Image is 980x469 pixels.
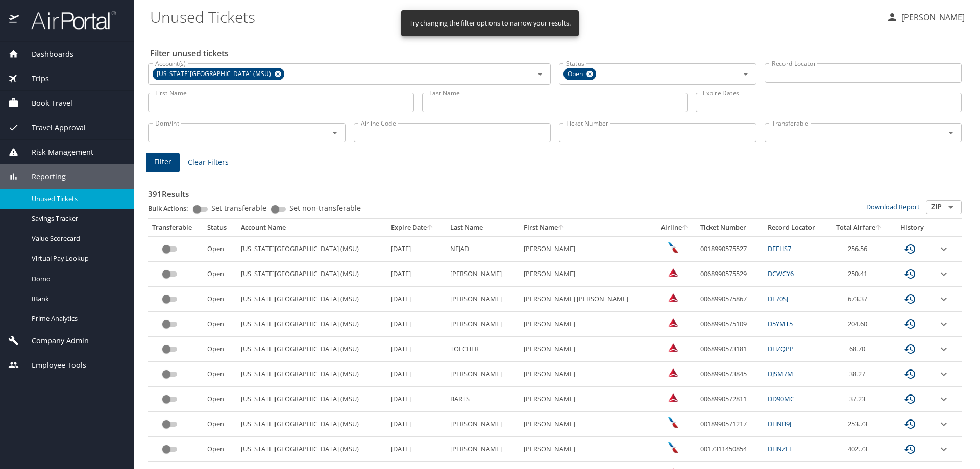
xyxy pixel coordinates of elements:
td: 673.37 [828,287,891,312]
span: Savings Tracker [32,214,121,224]
td: 250.41 [828,262,891,287]
td: 37.23 [828,387,891,412]
th: Airline [654,219,696,236]
span: Employee Tools [19,360,86,371]
td: [DATE] [387,437,446,462]
span: Dashboards [19,48,73,60]
td: [PERSON_NAME] [446,312,520,337]
td: 0068990573181 [696,337,764,362]
td: [US_STATE][GEOGRAPHIC_DATA] (MSU) [237,236,387,261]
td: Open [203,412,237,437]
button: expand row [938,368,950,380]
span: Set non-transferable [289,205,361,212]
p: [PERSON_NAME] [898,11,965,23]
a: DHNB9J [768,419,791,428]
div: Transferable [152,223,199,232]
td: Open [203,287,237,312]
td: 0068990575529 [696,262,764,287]
td: BARTS [446,387,520,412]
td: 253.73 [828,412,891,437]
td: [PERSON_NAME] [520,236,654,261]
td: [US_STATE][GEOGRAPHIC_DATA] (MSU) [237,437,387,462]
td: [PERSON_NAME] [520,337,654,362]
button: sort [682,225,689,231]
th: Status [203,219,237,236]
td: Open [203,362,237,387]
td: [US_STATE][GEOGRAPHIC_DATA] (MSU) [237,312,387,337]
button: sort [875,225,883,231]
button: Open [533,67,547,81]
button: Open [328,126,342,140]
td: NEJAD [446,236,520,261]
span: Open [563,69,589,80]
img: Delta Airlines [668,292,678,303]
span: Prime Analytics [32,314,121,324]
td: [PERSON_NAME] [446,437,520,462]
div: Try changing the filter options to narrow your results. [409,13,571,33]
img: Delta Airlines [668,317,678,328]
span: Book Travel [19,97,72,109]
td: 0068990573845 [696,362,764,387]
a: Download Report [866,202,920,211]
th: Expire Date [387,219,446,236]
span: [US_STATE][GEOGRAPHIC_DATA] (MSU) [153,69,277,80]
td: [US_STATE][GEOGRAPHIC_DATA] (MSU) [237,362,387,387]
button: sort [558,225,565,231]
span: Reporting [19,171,66,182]
div: Open [563,68,596,80]
td: [DATE] [387,312,446,337]
td: [PERSON_NAME] [PERSON_NAME] [520,287,654,312]
span: Travel Approval [19,122,86,133]
span: Filter [154,156,171,168]
td: [US_STATE][GEOGRAPHIC_DATA] (MSU) [237,287,387,312]
td: 0018990575527 [696,236,764,261]
span: Company Admin [19,335,89,347]
span: Risk Management [19,146,93,158]
td: 0068990575867 [696,287,764,312]
a: DD90MC [768,394,794,403]
h2: Filter unused tickets [150,45,964,61]
td: 402.73 [828,437,891,462]
td: [DATE] [387,337,446,362]
img: American Airlines [668,442,678,453]
img: Delta Airlines [668,342,678,353]
span: Clear Filters [188,156,229,169]
div: [US_STATE][GEOGRAPHIC_DATA] (MSU) [153,68,284,80]
td: Open [203,262,237,287]
td: Open [203,387,237,412]
th: History [891,219,934,236]
td: 38.27 [828,362,891,387]
td: [PERSON_NAME] [446,262,520,287]
td: [PERSON_NAME] [520,312,654,337]
td: [DATE] [387,387,446,412]
th: First Name [520,219,654,236]
span: Set transferable [211,205,266,212]
button: expand row [938,293,950,305]
h1: Unused Tickets [150,1,878,33]
button: [PERSON_NAME] [882,8,969,27]
th: Record Locator [764,219,828,236]
button: expand row [938,318,950,330]
button: expand row [938,393,950,405]
button: expand row [938,343,950,355]
p: Bulk Actions: [148,204,197,213]
td: [PERSON_NAME] [520,362,654,387]
a: DFFHS7 [768,244,791,253]
td: TOLCHER [446,337,520,362]
button: Filter [146,153,180,172]
td: [DATE] [387,362,446,387]
img: American Airlines [668,242,678,253]
td: [DATE] [387,412,446,437]
td: [US_STATE][GEOGRAPHIC_DATA] (MSU) [237,262,387,287]
a: DJSM7M [768,369,793,378]
span: Domo [32,274,121,284]
th: Account Name [237,219,387,236]
td: [US_STATE][GEOGRAPHIC_DATA] (MSU) [237,412,387,437]
td: [PERSON_NAME] [446,287,520,312]
button: sort [427,225,434,231]
a: DL70SJ [768,294,788,303]
a: DCWCY6 [768,269,794,278]
span: Trips [19,73,49,84]
td: [DATE] [387,236,446,261]
button: Clear Filters [184,153,233,172]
